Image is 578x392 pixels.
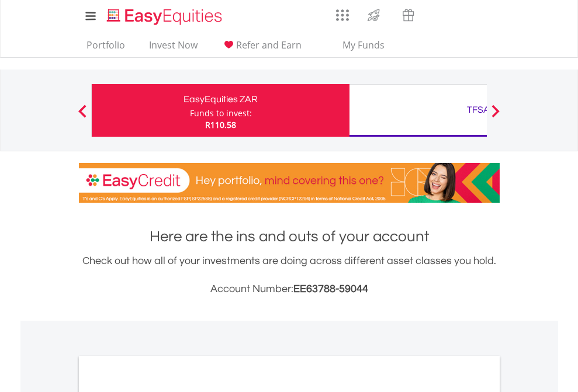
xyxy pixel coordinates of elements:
a: Notifications [425,3,455,26]
a: My Profile [485,3,515,29]
div: EasyEquities ZAR [99,91,342,107]
a: Refer and Earn [217,39,306,57]
img: grid-menu-icon.svg [336,9,349,22]
a: Home page [102,3,227,26]
a: Invest Now [144,39,202,57]
button: Next [484,110,507,122]
span: Refer and Earn [236,39,302,51]
h3: Account Number: [79,281,500,297]
a: Vouchers [391,3,425,25]
img: EasyCredit Promotion Banner [79,163,500,203]
span: My Funds [326,37,402,53]
img: vouchers-v2.svg [399,6,418,25]
div: Funds to invest: [190,107,252,119]
img: EasyEquities_Logo.png [105,7,227,26]
div: Check out how all of your investments are doing across different asset classes you hold. [79,253,500,297]
button: Previous [71,110,94,122]
h1: Here are the ins and outs of your account [79,226,500,247]
a: AppsGrid [328,3,357,22]
a: FAQ's and Support [455,3,485,26]
span: R110.58 [205,119,236,130]
span: EE63788-59044 [293,283,368,294]
a: Portfolio [82,39,130,57]
img: thrive-v2.svg [364,6,383,25]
